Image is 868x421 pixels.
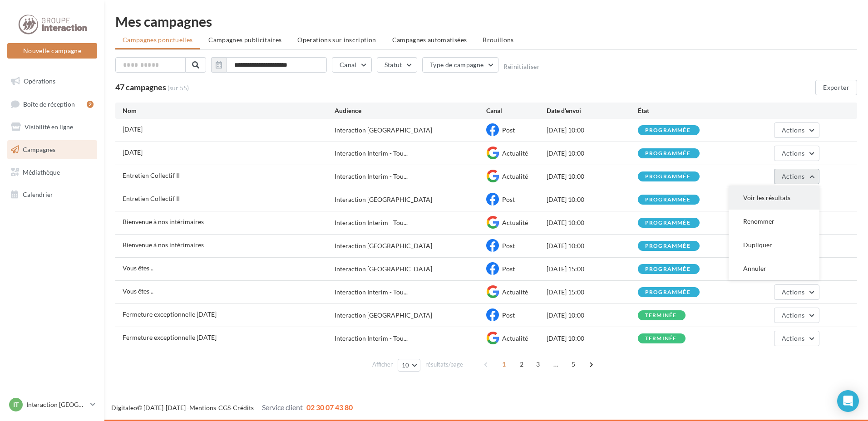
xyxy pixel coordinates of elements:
div: [DATE] 10:00 [547,241,637,250]
span: Post [502,311,515,319]
div: programmée [645,197,690,203]
button: Type de campagne [422,57,499,73]
span: Fermeture exceptionnelle 15 Août 2025 [123,333,217,341]
span: Campagnes publicitaires [208,36,281,44]
span: Fermeture exceptionnelle 15 Août 2025 [123,310,217,318]
span: Interaction Interim - Tou... [335,149,408,158]
span: Actualité [502,288,528,296]
a: Médiathèque [5,163,99,182]
a: Digitaleo [111,404,137,411]
span: Operations sur inscription [297,36,376,44]
div: 2 [87,101,94,108]
button: 10 [398,359,421,372]
span: Bienvenue à nos intérimaires [123,241,204,249]
span: Actualité [502,149,528,157]
div: [DATE] 10:00 [547,311,637,320]
div: Mes campagnes [115,15,857,28]
button: Réinitialiser [503,63,540,70]
div: terminée [645,313,677,318]
a: Calendrier [5,185,99,204]
span: Campagnes automatisées [392,36,467,44]
span: Service client [262,403,303,411]
button: Dupliquer [729,233,819,257]
span: Vous êtes .. [123,287,153,295]
button: Exporter [815,80,857,95]
div: [DATE] 10:00 [547,126,637,135]
div: Interaction [GEOGRAPHIC_DATA] [335,311,432,320]
div: Interaction [GEOGRAPHIC_DATA] [335,126,432,135]
span: Actualité [502,219,528,226]
span: Entretien Collectif II [123,171,180,179]
button: Actions [774,122,819,138]
div: [DATE] 10:00 [547,172,637,181]
button: Actions [774,169,819,184]
span: Actions [782,126,804,134]
a: Crédits [233,404,254,411]
span: Actualité [502,334,528,342]
span: Visibilité en ligne [25,123,73,131]
div: Canal [486,106,547,115]
span: Calendrier [23,191,53,198]
button: Actions [774,146,819,161]
div: [DATE] 15:00 [547,264,637,274]
span: Actualité [502,172,528,180]
span: Brouillons [483,36,514,44]
span: 2 [514,357,529,372]
div: programmée [645,266,690,272]
div: programmée [645,127,690,133]
button: Actions [774,308,819,323]
span: Vous êtes .. [123,264,153,272]
span: Opérations [24,77,55,85]
div: [DATE] 15:00 [547,288,637,297]
div: programmée [645,220,690,226]
span: Campagnes [23,146,55,153]
span: 47 campagnes [115,82,166,92]
a: Opérations [5,72,99,91]
span: Médiathèque [23,168,60,176]
div: programmée [645,151,690,157]
div: Interaction [GEOGRAPHIC_DATA] [335,264,432,274]
button: Nouvelle campagne [7,43,97,59]
div: terminée [645,336,677,342]
span: ... [548,357,563,372]
div: État [638,106,729,115]
span: Actions [782,149,804,157]
span: 3 [531,357,545,372]
span: © [DATE]-[DATE] - - - [111,404,353,411]
span: Interaction Interim - Tou... [335,218,408,227]
div: Audience [335,106,486,115]
div: [DATE] 10:00 [547,149,637,158]
span: Post [502,196,515,203]
span: Rentrée scolaire 2025 [123,125,143,133]
span: 10 [402,362,409,369]
a: Mentions [189,404,216,411]
button: Statut [377,57,417,73]
p: Interaction [GEOGRAPHIC_DATA] [26,400,87,409]
div: programmée [645,289,690,295]
button: Voir les résultats [729,186,819,210]
div: Open Intercom Messenger [837,390,859,412]
span: Actions [782,311,804,319]
a: CGS [218,404,231,411]
div: Date d'envoi [547,106,637,115]
span: Interaction Interim - Tou... [335,172,408,181]
span: Post [502,265,515,273]
a: Campagnes [5,140,99,159]
span: Actions [782,334,804,342]
span: 5 [566,357,581,372]
span: 02 30 07 43 80 [306,403,353,411]
div: Nom [123,106,335,115]
span: Entretien Collectif II [123,195,180,202]
div: programmée [645,174,690,180]
span: Actions [782,172,804,180]
span: Bienvenue à nos intérimaires [123,218,204,225]
span: résultats/page [425,360,463,369]
span: (sur 55) [168,83,189,93]
div: [DATE] 10:00 [547,334,637,343]
div: Interaction [GEOGRAPHIC_DATA] [335,195,432,204]
div: programmée [645,243,690,249]
span: Rentrée scolaire 2025 [123,148,143,156]
span: Actions [782,288,804,296]
span: Interaction Interim - Tou... [335,334,408,343]
span: 1 [497,357,511,372]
